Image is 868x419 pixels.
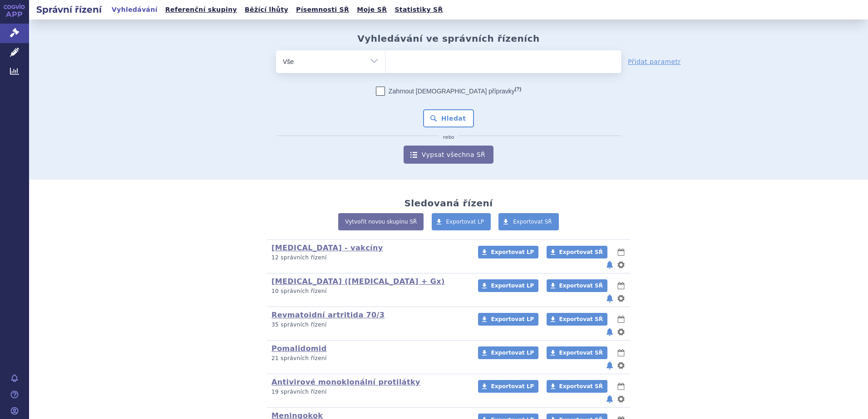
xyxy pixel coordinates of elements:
span: Exportovat SŘ [559,383,603,390]
a: Exportovat SŘ [547,380,607,393]
button: nastavení [616,394,626,404]
span: Exportovat SŘ [559,316,603,322]
a: Vypsat všechna SŘ [404,146,493,164]
span: Exportovat LP [491,350,534,356]
span: Exportovat LP [491,316,534,322]
button: Hledat [423,109,474,127]
a: Exportovat LP [478,246,538,258]
button: notifikace [605,360,614,371]
button: nastavení [616,259,626,270]
a: Exportovat LP [432,213,491,230]
button: lhůty [616,314,626,325]
a: Revmatoidní artritida 70/3 [271,311,385,319]
a: Exportovat LP [478,313,538,326]
p: 10 správních řízení [271,287,466,295]
a: Přidat parametr [628,57,681,66]
button: nastavení [616,293,626,304]
a: Vytvořit novou skupinu SŘ [338,213,424,230]
a: Exportovat SŘ [547,346,607,359]
p: 12 správních řízení [271,254,466,262]
button: lhůty [616,247,626,258]
a: Referenční skupiny [163,4,240,16]
a: Moje SŘ [354,4,390,16]
a: Antivirové monoklonální protilátky [271,378,420,386]
a: Vyhledávání [109,4,160,16]
button: nastavení [616,360,626,371]
button: notifikace [605,394,614,404]
button: notifikace [605,259,614,270]
span: Exportovat LP [491,283,534,289]
a: [MEDICAL_DATA] ([MEDICAL_DATA] + Gx) [271,277,445,286]
p: 19 správních řízení [271,388,466,396]
span: Exportovat LP [491,249,534,255]
a: Exportovat SŘ [547,279,607,292]
a: Exportovat LP [478,380,538,393]
span: Exportovat LP [446,219,484,225]
span: Exportovat SŘ [559,249,603,255]
button: notifikace [605,293,614,304]
a: Exportovat SŘ [547,246,607,258]
a: Písemnosti SŘ [293,4,352,16]
span: Exportovat LP [491,383,534,390]
h2: Sledovaná řízení [404,198,493,209]
h2: Vyhledávání ve správních řízeních [357,33,540,44]
a: Pomalidomid [271,344,327,353]
button: lhůty [616,280,626,291]
button: nastavení [616,326,626,337]
a: Statistiky SŘ [392,4,445,16]
p: 21 správních řízení [271,355,466,362]
a: Exportovat SŘ [498,213,559,230]
a: Exportovat SŘ [547,313,607,326]
span: Exportovat SŘ [513,219,552,225]
button: lhůty [616,381,626,392]
a: Exportovat LP [478,346,538,359]
h2: Správní řízení [29,3,109,16]
span: Exportovat SŘ [559,350,603,356]
span: Exportovat SŘ [559,283,603,289]
a: Exportovat LP [478,279,538,292]
i: nebo [439,135,459,140]
a: Běžící lhůty [242,4,291,16]
button: lhůty [616,347,626,358]
button: notifikace [605,326,614,337]
a: [MEDICAL_DATA] - vakcíny [271,244,383,252]
label: Zahrnout [DEMOGRAPHIC_DATA] přípravky [376,87,521,96]
abbr: (?) [515,86,521,92]
p: 35 správních řízení [271,321,466,329]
